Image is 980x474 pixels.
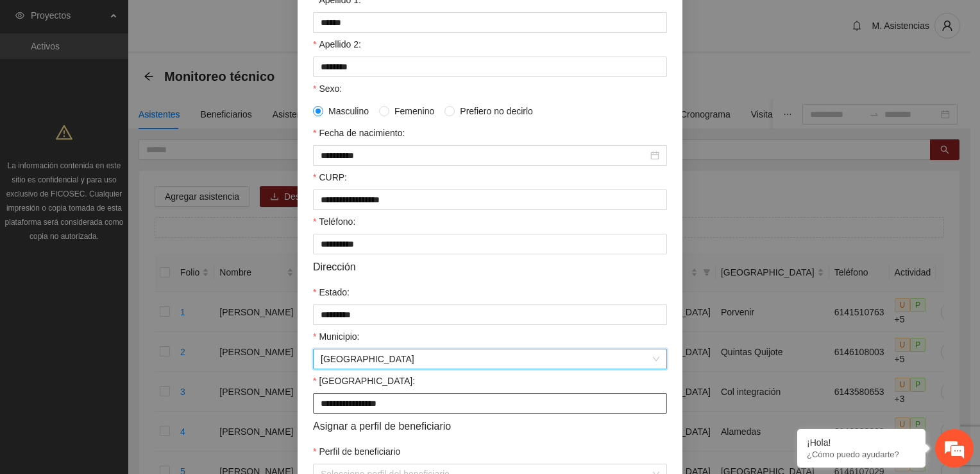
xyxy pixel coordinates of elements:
label: Perfil de beneficiario [313,444,400,459]
input: Apellido 1: [313,12,667,33]
span: Dirección [313,259,356,275]
input: Fecha de nacimiento: [321,148,648,162]
span: Asignar a perfil de beneficiario [313,418,451,434]
span: Prefiero no decirlo [455,104,538,118]
input: Teléfono: [313,234,667,254]
div: Chatee con nosotros ahora [67,66,215,82]
span: Chihuahua [321,349,659,369]
label: Apellido 2: [313,37,361,51]
label: CURP: [313,170,347,184]
p: ¿Cómo puedo ayudarte? [807,450,916,459]
input: Estado: [313,304,667,325]
label: Sexo: [313,82,342,96]
input: CURP: [313,189,667,210]
label: Fecha de nacimiento: [313,126,405,140]
label: Colonia: [313,374,415,388]
input: Apellido 2: [313,57,667,77]
label: Municipio: [313,329,359,344]
span: Femenino [389,104,439,118]
input: Colonia: [313,393,667,414]
textarea: Escriba su mensaje y pulse “Intro” [6,328,244,373]
label: Teléfono: [313,215,355,229]
span: Masculino [323,104,374,118]
label: Estado: [313,285,350,299]
div: Minimizar ventana de chat en vivo [210,6,241,37]
div: ¡Hola! [807,437,916,448]
span: Estamos en línea. [74,160,177,290]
